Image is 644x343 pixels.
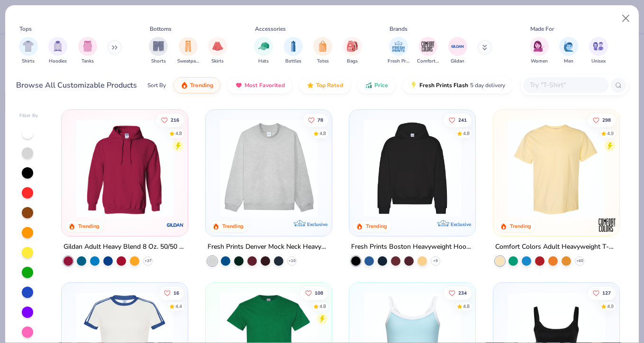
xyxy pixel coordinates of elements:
img: Shirts Image [23,41,34,52]
button: Like [588,113,616,126]
div: filter for Tanks [78,37,97,65]
span: Trending [190,81,213,89]
img: Hoodies Image [53,41,63,52]
span: 16 [173,290,179,295]
button: Like [444,286,472,299]
img: Bags Image [347,41,357,52]
div: filter for Sweatpants [177,37,199,65]
img: Bottles Image [288,41,299,52]
div: filter for Comfort Colors [417,37,439,65]
img: Tanks Image [82,41,93,52]
span: Gildan [451,58,464,65]
button: filter button [559,37,578,65]
span: Skirts [211,58,224,65]
button: filter button [177,37,199,65]
img: 91acfc32-fd48-4d6b-bdad-a4c1a30ac3fc [359,119,466,217]
img: Gildan Image [451,39,465,54]
img: Women Image [534,41,544,52]
div: filter for Men [559,37,578,65]
button: Fresh Prints Flash5 day delivery [403,77,512,93]
img: f5d85501-0dbb-4ee4-b115-c08fa3845d83 [215,119,322,217]
div: Filter By [19,112,38,119]
span: + 10 [288,258,295,263]
button: filter button [343,37,362,65]
div: filter for Bags [343,37,362,65]
img: Gildan logo [166,215,185,234]
span: 108 [315,290,323,295]
button: Like [303,113,328,126]
div: filter for Skirts [208,37,227,65]
button: Close [617,9,635,27]
button: filter button [149,37,168,65]
img: trending.gif [181,81,188,89]
div: 4.9 [607,130,614,137]
img: TopRated.gif [307,81,314,89]
span: Exclusive [451,221,471,227]
div: Made For [530,25,554,33]
div: filter for Unisex [589,37,608,65]
img: Unisex Image [593,41,604,52]
span: Totes [317,58,329,65]
span: 234 [458,290,467,295]
button: Most Favorited [228,77,292,93]
div: filter for Bottles [284,37,303,65]
span: Hats [258,58,269,65]
span: Bottles [285,58,301,65]
div: 4.8 [319,130,326,137]
img: Sweatpants Image [183,41,193,52]
div: 4.8 [463,130,470,137]
span: 78 [317,117,323,122]
span: Shirts [22,58,35,65]
button: Like [159,286,184,299]
button: filter button [417,37,439,65]
button: filter button [254,37,273,65]
div: filter for Totes [313,37,332,65]
span: + 37 [145,258,152,263]
span: Unisex [591,58,606,65]
img: 01756b78-01f6-4cc6-8d8a-3c30c1a0c8ac [71,119,178,217]
span: 298 [602,117,611,122]
span: Exclusive [307,221,327,227]
img: Fresh Prints Image [391,39,406,54]
div: Fresh Prints Denver Mock Neck Heavyweight Sweatshirt [208,241,330,253]
button: Like [588,286,616,299]
span: Tanks [82,58,94,65]
img: Totes Image [317,41,328,52]
img: Skirts Image [212,41,223,52]
img: flash.gif [410,81,417,89]
div: filter for Hoodies [48,37,67,65]
span: Fresh Prints Flash [419,81,468,89]
img: most_fav.gif [235,81,243,89]
img: 029b8af0-80e6-406f-9fdc-fdf898547912 [503,119,610,217]
img: Shorts Image [153,41,164,52]
button: Top Rated [299,77,350,93]
button: filter button [208,37,227,65]
div: 4.8 [175,130,182,137]
div: Brands [390,25,408,33]
button: filter button [19,37,38,65]
button: filter button [530,37,549,65]
div: 4.4 [175,303,182,310]
span: 216 [171,117,179,122]
div: 4.9 [607,303,614,310]
button: filter button [448,37,467,65]
div: Accessories [255,25,286,33]
button: filter button [284,37,303,65]
button: Like [444,113,472,126]
div: 4.8 [319,303,326,310]
div: Gildan Adult Heavy Blend 8 Oz. 50/50 Hooded Sweatshirt [63,241,186,253]
span: Shorts [151,58,166,65]
img: Hats Image [258,41,269,52]
button: Like [156,113,184,126]
span: 5 day delivery [470,80,505,91]
button: filter button [313,37,332,65]
div: filter for Shirts [19,37,38,65]
span: + 9 [433,258,438,263]
div: Comfort Colors Adult Heavyweight T-Shirt [495,241,617,253]
input: Try "T-Shirt" [529,80,602,90]
span: Bags [347,58,358,65]
span: + 60 [576,258,583,263]
div: Bottoms [150,25,172,33]
div: Browse All Customizable Products [16,80,137,91]
div: filter for Fresh Prints [388,37,409,65]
